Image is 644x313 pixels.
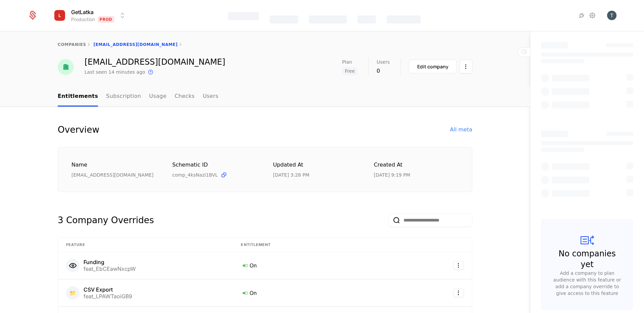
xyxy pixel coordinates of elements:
div: Schematic ID [172,161,257,169]
button: Select action [453,261,464,270]
div: 0 [377,67,390,75]
div: Updated at [273,161,358,169]
div: Companies [309,15,347,23]
div: Events [358,15,376,23]
button: Select action [453,289,464,297]
div: On [241,289,424,297]
a: Checks [174,87,195,107]
div: feat_LPAWTaoiGB9 [84,294,132,299]
a: companies [58,42,86,47]
span: comp_4ksNazi1BVL [172,172,218,178]
a: Entitlements [58,87,98,107]
th: Entitlement [233,238,432,252]
span: Users [377,60,390,64]
div: All meta [450,126,472,134]
div: feat_EbCEawNxcpW [84,266,136,271]
th: Feature [58,238,233,252]
span: Free [342,67,358,75]
img: tsovaktestlatka@mailinator.com [58,59,74,75]
div: 8/5/25, 9:19 PM [374,172,410,178]
img: Tsovak Harutyunyan [607,11,616,20]
div: On [241,261,424,270]
div: CSV Export [84,287,132,292]
a: Usage [149,87,167,107]
a: Integrations [578,11,586,19]
div: Name [71,161,156,169]
div: 9/15/25, 3:28 PM [273,172,309,178]
ul: Choose Sub Page [58,87,218,107]
div: 📁 [66,286,79,300]
span: Plan [342,60,352,64]
div: [EMAIL_ADDRESS][DOMAIN_NAME] [85,58,225,66]
span: GetLatka [71,8,94,16]
button: Open user button [607,11,616,20]
div: Funding [84,259,136,265]
div: Edit company [417,63,448,70]
div: Add a company to plan audience with this feature or add a company override to give access to this... [552,270,623,297]
button: Select action [460,60,472,73]
div: Created at [374,161,459,169]
div: Last seen 14 minutes ago [85,69,145,75]
button: Edit company [409,60,457,73]
div: Components [387,15,421,23]
div: No companies yet [554,248,620,270]
a: Users [203,87,218,107]
span: Prod [98,16,115,23]
img: GetLatka [52,7,68,23]
a: Settings [588,11,596,19]
div: Catalog [270,15,298,23]
a: Subscription [106,87,141,107]
button: Select environment [54,8,127,23]
nav: Main [58,87,472,107]
div: Production [71,16,95,23]
div: Overview [58,123,99,136]
div: [EMAIL_ADDRESS][DOMAIN_NAME] [71,172,156,178]
div: 3 Company Overrides [58,213,154,227]
div: Features [228,12,259,20]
